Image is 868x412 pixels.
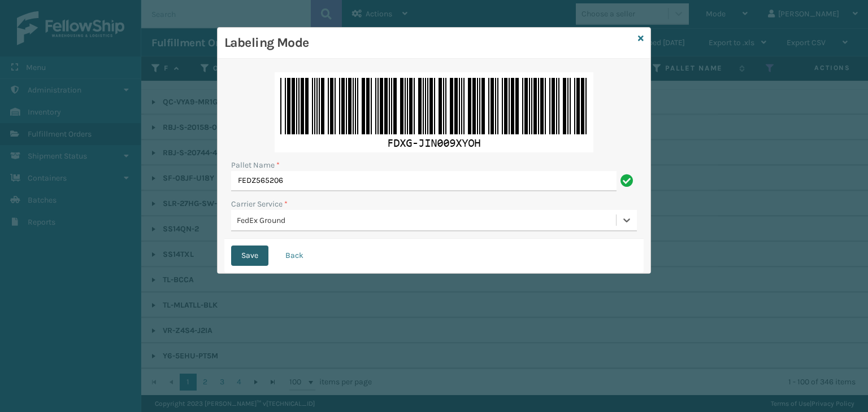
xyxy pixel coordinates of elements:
label: Carrier Service [231,198,288,210]
h3: Labeling Mode [224,34,633,51]
img: 8SiFGRAAAABklEQVQDAEB411tFVNEfAAAAAElFTkSuQmCC [275,72,593,152]
div: FedEx Ground [237,214,617,226]
button: Back [275,246,314,266]
label: Pallet Name [231,159,280,171]
button: Save [231,246,268,266]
